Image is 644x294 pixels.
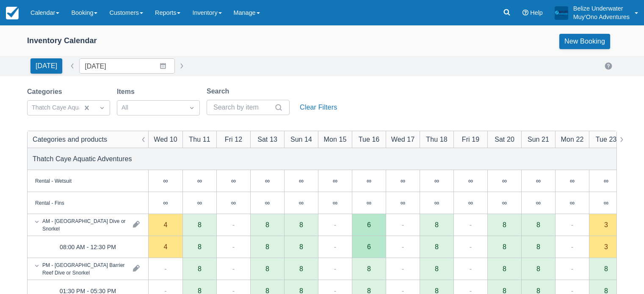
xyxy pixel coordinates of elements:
div: ∞ [555,170,589,192]
div: Mon 22 [561,134,584,144]
div: 8 [435,221,439,228]
div: PM - [GEOGRAPHIC_DATA] Barrier Reef Dive or Snorkel [42,261,126,276]
label: Search [207,86,232,96]
div: 8 [604,287,608,294]
button: [DATE] [30,58,62,74]
div: ∞ [367,177,371,184]
span: Dropdown icon [98,104,106,112]
input: Search by item [213,100,273,115]
div: ∞ [250,170,284,192]
div: ∞ [149,192,182,214]
div: ∞ [352,170,386,192]
i: Help [522,10,528,16]
div: ∞ [521,170,555,192]
input: Date [79,58,175,74]
div: 6 [352,236,386,258]
img: checkfront-main-nav-mini-logo.png [6,7,19,19]
div: Sat 20 [495,134,514,144]
div: ∞ [216,192,250,214]
div: 8 [503,287,506,294]
div: ∞ [604,199,608,206]
div: - [232,220,235,230]
div: 8 [198,287,202,294]
div: 8 [604,265,608,272]
div: ∞ [333,177,337,184]
div: 8 [265,287,269,294]
div: 8 [367,287,371,294]
div: Categories and products [33,134,107,144]
div: AM - [GEOGRAPHIC_DATA] Dive or Snorkel [42,217,126,232]
div: Wed 17 [391,134,415,144]
div: ∞ [333,199,337,206]
div: ∞ [536,199,541,206]
div: ∞ [468,177,473,184]
p: Muy'Ono Adventures [573,13,630,21]
div: 8 [299,243,303,250]
div: 8 [182,236,216,258]
div: ∞ [318,192,352,214]
div: ∞ [487,170,521,192]
div: ∞ [555,192,589,214]
div: ∞ [521,192,555,214]
div: - [470,242,472,252]
img: A19 [555,6,568,19]
div: 8 [198,221,202,228]
div: 4 [164,243,168,250]
div: Inventory Calendar [27,36,97,46]
div: ∞ [589,170,623,192]
div: ∞ [589,192,623,214]
label: Items [117,87,138,97]
div: 8 [487,236,521,258]
div: ∞ [149,170,182,192]
div: ∞ [352,192,386,214]
div: ∞ [318,170,352,192]
div: 8 [435,265,439,272]
div: ∞ [250,192,284,214]
div: - [571,242,573,252]
div: 8 [536,265,540,272]
div: 8 [503,265,506,272]
div: - [402,264,404,274]
div: Sun 14 [290,134,312,144]
div: ∞ [299,199,304,206]
div: ∞ [434,199,439,206]
div: Fri 19 [462,134,479,144]
div: Thatch Caye Aquatic Adventures [33,154,132,164]
div: 4 [164,221,168,228]
div: ∞ [570,199,575,206]
div: ∞ [420,192,453,214]
div: 8 [521,236,555,258]
div: Sun 21 [528,134,549,144]
div: ∞ [197,177,202,184]
div: Rental - Wetsuit [35,177,72,184]
div: - [232,264,235,274]
div: Wed 10 [154,134,177,144]
div: ∞ [163,199,168,206]
div: 8 [265,243,269,250]
div: ∞ [401,199,405,206]
div: - [470,220,472,230]
div: ∞ [401,177,405,184]
div: 8 [265,265,269,272]
span: Help [530,9,543,16]
div: ∞ [197,199,202,206]
div: ∞ [163,177,168,184]
div: - [334,264,336,274]
div: ∞ [502,199,507,206]
div: ∞ [502,177,507,184]
div: 08:00 AM - 12:30 PM [60,242,116,252]
div: ∞ [182,170,216,192]
div: ∞ [386,170,420,192]
div: 8 [420,236,453,258]
div: Tue 23 [596,134,617,144]
div: 8 [198,265,202,272]
div: - [571,220,573,230]
div: Rental - Fins [35,199,64,206]
div: 8 [299,287,303,294]
div: 8 [435,243,439,250]
div: Tue 16 [359,134,380,144]
div: ∞ [434,177,439,184]
div: ∞ [604,177,608,184]
div: 6 [367,243,371,250]
div: 8 [299,265,303,272]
